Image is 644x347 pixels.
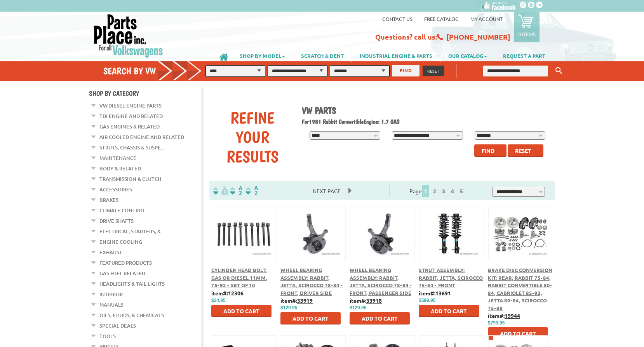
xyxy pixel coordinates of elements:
a: TDI Engine and Related [99,111,163,121]
u: 12306 [228,290,244,297]
a: 2 [431,187,438,194]
span: For [302,118,309,125]
a: Engine Cooling [99,237,142,247]
u: 19944 [505,312,520,319]
b: item#: [211,290,244,297]
a: Headlights & Tail Lights [99,279,165,289]
b: item#: [488,312,520,319]
span: Add to Cart [500,330,536,337]
button: Add to Cart [488,327,548,340]
img: Sort by Headline [228,186,244,195]
span: $129.95 [280,305,297,311]
span: Add to Cart [223,307,259,314]
a: Exhaust [99,247,122,257]
a: Transmission & Clutch [99,174,161,184]
a: My Account [470,16,503,22]
button: RESET [423,66,444,76]
a: Electrical, Starters, &... [99,226,164,236]
a: 4 [449,187,456,194]
span: Add to Cart [431,307,467,314]
span: Find [482,147,494,154]
button: Reset [508,144,543,157]
u: 33918 [366,297,382,304]
button: Add to Cart [419,305,479,317]
a: Featured Products [99,258,152,268]
a: Tools [99,331,116,341]
span: Reset [515,147,531,154]
button: Add to Cart [350,312,410,324]
span: Engine: 1.7 GAS [364,118,400,125]
span: $24.95 [211,298,226,303]
span: Add to Cart [292,315,329,322]
span: Next Page [305,185,348,197]
button: Add to Cart [280,312,341,324]
u: 13691 [435,290,451,297]
a: INDUSTRIAL ENGINE & PARTS [352,49,440,62]
h4: Search by VW [103,65,210,76]
p: 0 items [518,31,536,37]
a: Oils, Fluids, & Chemicals [99,310,164,320]
a: Brake Disc Conversion Kit: Rear, Rabbit 75-84, Rabbit Convertible 80-84, Cabriolet 85-93, Jetta 8... [488,267,552,311]
b: item#: [350,297,382,304]
a: Climate Control [99,205,145,215]
a: REQUEST A PART [495,49,553,62]
a: SCRATCH & DENT [293,49,352,62]
a: OUR CATALOG [440,49,495,62]
button: Add to Cart [211,305,272,317]
a: Cylinder Head Bolt: Gas or Diesel 11mm, 75-92 - Set Of 10 [211,267,268,288]
h2: 1981 Rabbit Convertible [302,118,550,125]
a: Special Deals [99,321,136,331]
a: 3 [440,187,447,194]
span: Add to Cart [362,315,398,322]
a: Brakes [99,195,118,205]
a: 0 items [514,12,540,42]
span: $129.95 [350,305,366,311]
span: RESET [427,68,440,74]
div: Refine Your Results [215,108,290,166]
img: filterpricelow.svg [213,186,228,195]
a: Interior [99,289,123,299]
a: Accessories [99,184,132,194]
a: Wheel Bearing Assembly: Rabbit, Jetta, Scirocco 78-84 - Front, Passenger Side [350,267,412,296]
u: 33919 [297,297,313,304]
a: VW Diesel Engine Parts [99,101,162,111]
a: Next Page [305,187,348,194]
img: Parts Place Inc! [93,14,164,58]
a: Maintenance [99,153,136,163]
span: $599.95 [419,298,435,303]
button: FIND [392,65,419,76]
a: 5 [458,187,465,194]
button: Keyword Search [553,64,565,77]
a: Gas Fuel Related [99,268,145,278]
a: Free Catalog [424,16,459,22]
a: Body & Related [99,163,141,173]
span: 1 [422,185,429,197]
a: Air Cooled Engine and Related [99,132,184,142]
a: Drive Shafts [99,216,134,226]
a: Contact us [382,16,413,22]
h1: VW Parts [302,105,550,116]
a: Strut Assembly: Rabbit, Jetta, Scirocco 75-84 - Front [419,267,483,288]
a: Struts, Chassis & Suspe... [99,142,164,153]
span: $799.95 [488,320,505,326]
h4: Shop By Category [89,89,202,97]
b: item#: [280,297,313,304]
b: item#: [419,290,451,297]
img: Sort by Sales Rank [244,186,259,195]
a: Gas Engines & Related [99,121,160,132]
button: Find [474,144,506,157]
a: Manuals [99,300,124,310]
div: Page [389,184,486,197]
a: Wheel Bearing Assembly: Rabbit, Jetta, Scirocco 78-84 - Front, Driver Side [280,267,343,296]
a: SHOP BY MODEL [232,49,293,62]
